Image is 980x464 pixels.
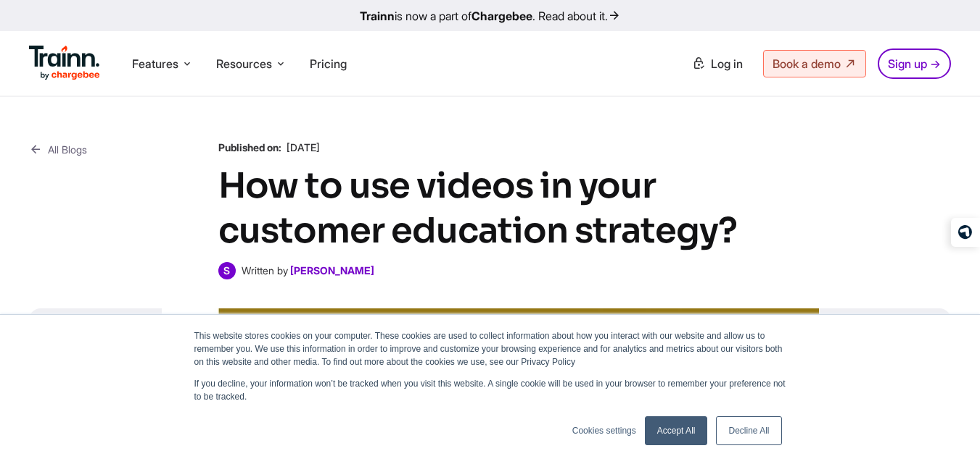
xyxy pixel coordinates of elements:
a: [PERSON_NAME] [290,264,374,277]
a: Sign up → [878,48,951,79]
span: [DATE] [287,141,320,153]
a: All Blogs [29,140,87,159]
span: Resources [216,56,272,72]
span: Log in [711,56,743,71]
a: Accept All [645,416,708,445]
b: Trainn [360,9,395,23]
iframe: Chat Widget [907,395,980,464]
span: Written by [242,264,288,277]
span: Book a demo [773,56,841,71]
h1: How to use videos in your customer education strategy? [218,164,762,253]
p: If you decline, your information won’t be tracked when you visit this website. A single cookie wi... [194,377,786,403]
a: Cookies settings [572,424,636,437]
a: Pricing [310,56,347,71]
b: Published on: [218,141,281,153]
span: Features [132,56,178,72]
img: Trainn Logo [29,46,100,80]
span: S [218,262,236,279]
a: Log in [683,51,752,77]
p: This website stores cookies on your computer. These cookies are used to collect information about... [194,329,786,368]
a: Book a demo [763,50,866,77]
b: Chargebee [472,9,532,23]
a: Decline All [716,416,781,445]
